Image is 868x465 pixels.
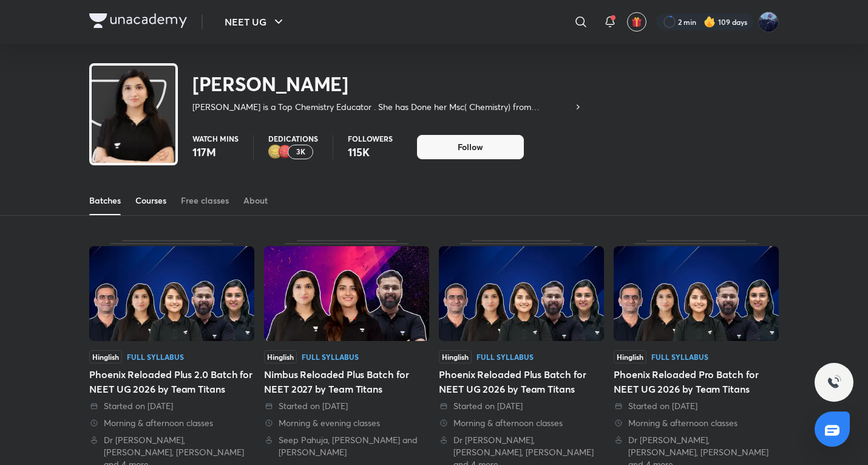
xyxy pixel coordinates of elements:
[268,135,318,142] p: Dedications
[296,148,305,156] p: 3K
[264,434,429,458] div: Seep Pahuja, Anupam Upadhayay and Akansha Karnwal
[264,417,429,429] div: Morning & evening classes
[89,13,187,31] a: Company Logo
[439,350,472,363] span: Hinglish
[439,246,604,341] img: Thumbnail
[243,186,268,215] a: About
[458,141,483,153] span: Follow
[135,195,166,207] div: Courses
[192,72,583,96] h2: [PERSON_NAME]
[302,353,359,360] div: Full Syllabus
[614,400,779,412] div: Started on 28 Aug 2025
[181,186,229,215] a: Free classes
[348,135,393,142] p: Followers
[89,13,187,28] img: Company Logo
[217,10,293,34] button: NEET UG
[192,135,239,142] p: Watch mins
[92,68,175,170] img: class
[704,16,716,28] img: streak
[348,145,393,159] p: 115K
[135,186,166,215] a: Courses
[264,350,297,363] span: Hinglish
[651,353,708,360] div: Full Syllabus
[627,12,646,32] button: avatar
[192,145,239,159] p: 117M
[89,400,254,412] div: Started on 30 Sep 2025
[243,195,268,207] div: About
[264,246,429,341] img: Thumbnail
[439,417,604,429] div: Morning & afternoon classes
[181,195,229,207] div: Free classes
[89,367,254,396] div: Phoenix Reloaded Plus 2.0 Batch for NEET UG 2026 by Team Titans
[614,350,646,363] span: Hinglish
[89,186,121,215] a: Batches
[614,417,779,429] div: Morning & afternoon classes
[476,353,534,360] div: Full Syllabus
[827,375,841,390] img: ttu
[127,353,184,360] div: Full Syllabus
[631,16,642,27] img: avatar
[89,195,121,207] div: Batches
[89,417,254,429] div: Morning & afternoon classes
[278,145,293,159] img: educator badge1
[614,367,779,396] div: Phoenix Reloaded Pro Batch for NEET UG 2026 by Team Titans
[89,246,254,341] img: Thumbnail
[192,101,573,113] p: [PERSON_NAME] is a Top Chemistry Educator . She has Done her Msc( Chemistry) from [GEOGRAPHIC_DAT...
[614,246,779,341] img: Thumbnail
[268,145,283,159] img: educator badge2
[758,12,779,32] img: Kushagra Singh
[89,350,122,363] span: Hinglish
[439,400,604,412] div: Started on 13 Sep 2025
[264,400,429,412] div: Started on 26 Sep 2025
[439,367,604,396] div: Phoenix Reloaded Plus Batch for NEET UG 2026 by Team Titans
[264,367,429,396] div: Nimbus Reloaded Plus Batch for NEET 2027 by Team Titans
[417,135,524,159] button: Follow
